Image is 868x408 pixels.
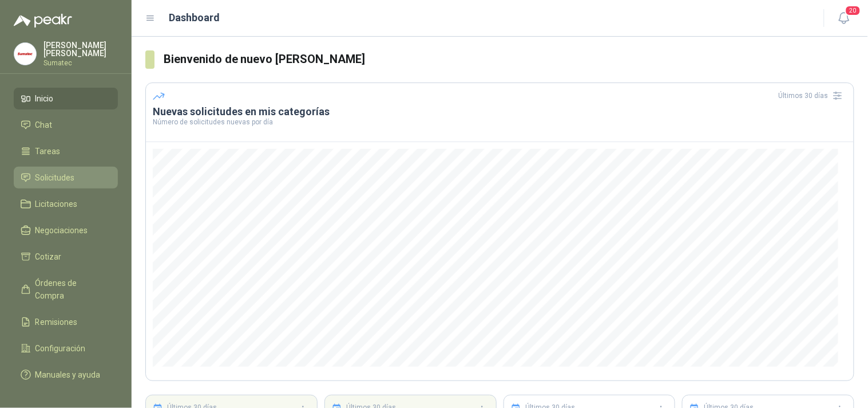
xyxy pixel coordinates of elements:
a: Órdenes de Compra [14,272,118,307]
h3: Nuevas solicitudes en mis categorías [153,105,847,119]
img: Logo peakr [14,14,72,28]
a: Negociaciones [14,219,118,241]
a: Licitaciones [14,193,118,215]
img: Company Logo [14,43,36,65]
a: Manuales y ayuda [14,364,118,386]
span: Licitaciones [35,198,78,210]
span: Chat [35,119,53,131]
span: Inicio [35,92,54,105]
span: Negociaciones [35,224,88,237]
span: Manuales y ayuda [35,368,101,381]
span: Órdenes de Compra [35,277,107,302]
span: Solicitudes [35,171,75,184]
h3: Bienvenido de nuevo [PERSON_NAME] [164,50,854,68]
span: Tareas [35,145,61,158]
span: 20 [845,5,861,16]
a: Configuración [14,338,118,359]
a: Cotizar [14,246,118,268]
p: Sumatec [43,60,118,66]
a: Inicio [14,88,118,109]
a: Solicitudes [14,167,118,189]
span: Cotizar [35,250,62,263]
a: Tareas [14,140,118,162]
button: 20 [834,8,854,29]
div: Últimos 30 días [779,87,847,105]
a: Remisiones [14,311,118,333]
span: Remisiones [35,316,78,328]
h1: Dashboard [169,10,220,26]
a: Chat [14,114,118,136]
p: Número de solicitudes nuevas por día [153,119,847,125]
p: [PERSON_NAME] [PERSON_NAME] [43,41,118,57]
span: Configuración [35,342,86,355]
